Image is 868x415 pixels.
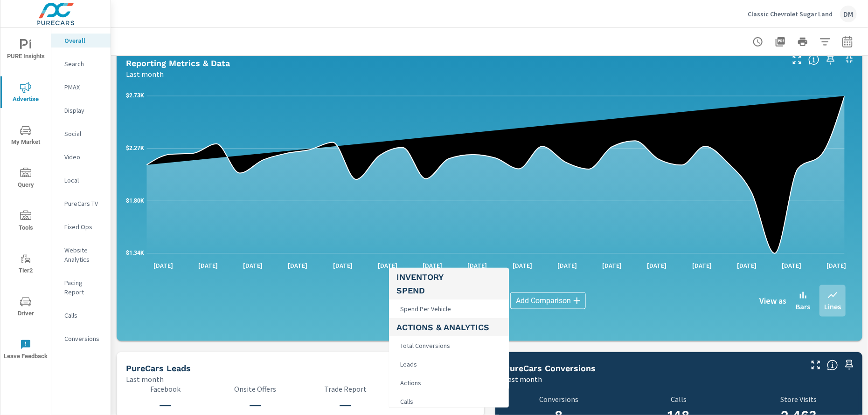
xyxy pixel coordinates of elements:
span: Total Conversions [396,339,452,352]
span: Calls [396,395,415,408]
span: Leads [396,358,419,371]
span: Actions [396,376,423,389]
span: Spend Per Vehicle [396,302,453,315]
h5: Actions & Analytics [396,318,501,336]
h5: Spend [396,281,501,299]
h5: Inventory [396,268,501,286]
